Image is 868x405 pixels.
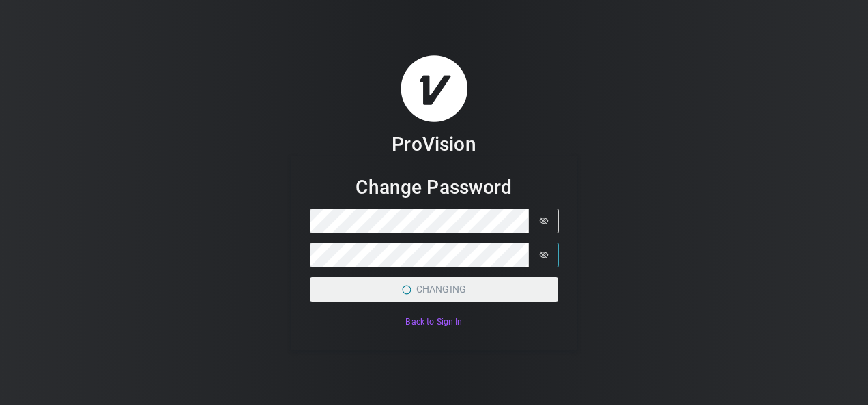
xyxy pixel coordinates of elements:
h3: ProVision [392,132,476,156]
button: Back to Sign In [310,312,558,331]
span: Changing [402,282,466,297]
button: Show password [529,243,559,267]
button: Changing [310,277,558,302]
h3: Change Password [310,175,558,199]
button: Show password [529,209,559,233]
